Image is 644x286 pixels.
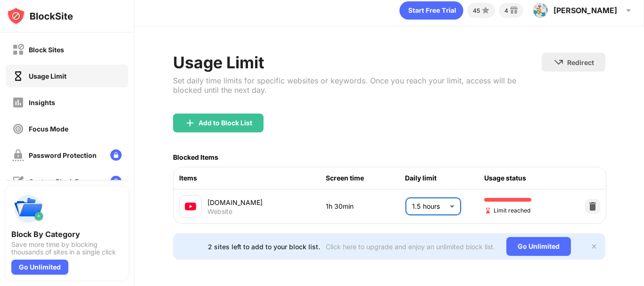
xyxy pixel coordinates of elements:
[412,201,446,212] p: 1.5 hours
[110,176,122,187] img: lock-menu.svg
[29,72,66,80] div: Usage Limit
[12,97,24,108] img: insights-off.svg
[173,76,542,95] div: Set daily time limits for specific websites or keywords. Once you reach your limit, access will b...
[533,3,548,18] img: ACg8ocIlQbEsoQZqnAbJ7_6jfY4OSuOGpV42HHYWfQ-QhaCtNRiYaCM=s96-c
[504,7,508,14] div: 4
[185,201,196,212] img: favicons
[11,229,123,239] div: Block By Category
[12,123,24,135] img: focus-off.svg
[506,237,571,256] div: Go Unlimited
[11,260,68,275] div: Go Unlimited
[567,58,594,66] div: Redirect
[12,149,24,161] img: password-protection-off.svg
[326,201,405,212] div: 1h 30min
[484,206,530,215] span: Limit reached
[480,5,491,16] img: points-small.svg
[399,1,463,20] div: animation
[484,207,492,214] img: hourglass-end.svg
[207,207,232,216] div: Website
[326,173,405,183] div: Screen time
[590,243,598,250] img: x-button.svg
[198,119,252,127] div: Add to Block List
[29,178,91,186] div: Custom Block Page
[207,197,326,207] div: [DOMAIN_NAME]
[29,125,68,133] div: Focus Mode
[179,173,326,183] div: Items
[11,192,45,226] img: push-categories.svg
[473,7,480,14] div: 45
[12,176,24,188] img: customize-block-page-off.svg
[12,44,24,56] img: block-off.svg
[326,243,495,251] div: Click here to upgrade and enjoy an unlimited block list.
[173,153,218,161] div: Blocked Items
[208,243,320,251] div: 2 sites left to add to your block list.
[173,53,542,72] div: Usage Limit
[7,7,73,25] img: logo-blocksite.svg
[29,46,64,54] div: Block Sites
[11,241,123,256] div: Save more time by blocking thousands of sites in a single click
[110,149,122,161] img: lock-menu.svg
[29,151,97,159] div: Password Protection
[508,5,520,16] img: reward-small.svg
[484,173,563,183] div: Usage status
[553,6,617,15] div: [PERSON_NAME]
[12,70,24,82] img: time-usage-on.svg
[29,98,55,106] div: Insights
[405,173,484,183] div: Daily limit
